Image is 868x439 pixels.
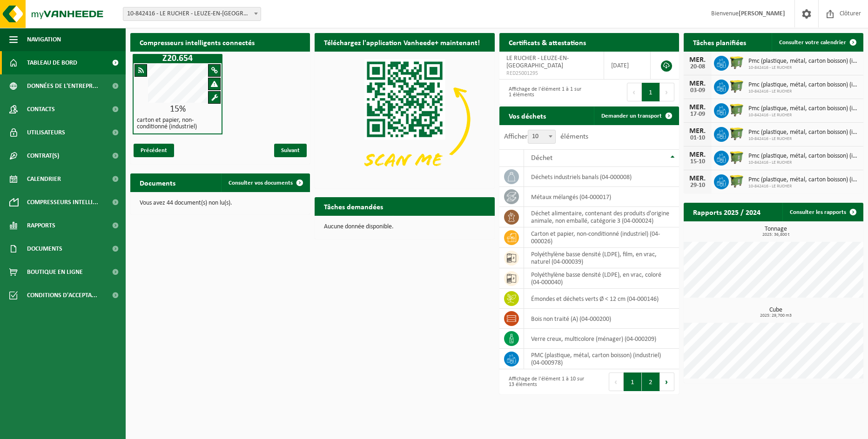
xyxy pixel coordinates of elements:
[528,130,556,144] span: 10
[315,33,489,51] h2: Téléchargez l'application Vanheede+ maintenant!
[779,40,846,46] span: Consulter votre calendrier
[27,144,59,167] span: Contrat(s)
[684,203,770,221] h2: Rapports 2025 / 2024
[688,233,863,237] span: 2025: 36,800 t
[531,154,552,162] span: Déchet
[748,89,859,94] span: 10-842416 - LE RUCHER
[499,106,555,125] h2: Vos déchets
[506,70,597,77] span: RED25001295
[609,372,624,391] button: Previous
[748,184,859,189] span: 10-842416 - LE RUCHER
[524,207,679,227] td: déchet alimentaire, contenant des produits d'origine animale, non emballé, catégorie 3 (04-000024)
[729,173,745,189] img: WB-1100-HPE-GN-50
[134,144,174,157] span: Précédent
[524,248,679,268] td: polyéthylène basse densité (LDPE), film, en vrac, naturel (04-000039)
[274,144,307,157] span: Suivant
[688,151,707,159] div: MER.
[27,74,98,98] span: Données de l'entrepr...
[688,182,707,189] div: 29-10
[772,33,862,52] a: Consulter votre calendrier
[324,224,485,230] p: Aucune donnée disponible.
[524,289,679,309] td: émondes et déchets verts Ø < 12 cm (04-000146)
[27,51,77,74] span: Tableau de bord
[229,180,293,186] span: Consulter vos documents
[748,65,859,71] span: 10-842416 - LE RUCHER
[601,113,662,119] span: Demander un transport
[624,372,642,391] button: 1
[27,121,65,144] span: Utilisateurs
[642,83,660,101] button: 1
[660,372,674,391] button: Next
[688,64,707,70] div: 20-08
[729,126,745,141] img: WB-1100-HPE-GN-50
[524,329,679,349] td: verre creux, multicolore (ménager) (04-000209)
[524,167,679,187] td: déchets industriels banals (04-000008)
[729,78,745,94] img: WB-1100-HPE-GN-50
[688,111,707,118] div: 17-09
[748,81,859,89] span: Pmc (plastique, métal, carton boisson) (industriel)
[123,7,261,21] span: 10-842416 - LE RUCHER - LEUZE-EN-HAINAUT
[504,133,588,140] label: Afficher éléments
[27,98,55,121] span: Contacts
[748,113,859,118] span: 10-842416 - LE RUCHER
[524,227,679,248] td: carton et papier, non-conditionné (industriel) (04-000026)
[27,191,98,214] span: Compresseurs intelli...
[748,160,859,166] span: 10-842416 - LE RUCHER
[27,284,97,307] span: Conditions d'accepta...
[27,214,55,237] span: Rapports
[524,268,679,289] td: polyéthylène basse densité (LDPE), en vrac, coloré (04-000040)
[27,260,83,284] span: Boutique en ligne
[729,54,745,70] img: WB-1100-HPE-GN-50
[315,197,392,215] h2: Tâches demandées
[130,173,185,192] h2: Documents
[748,105,859,113] span: Pmc (plastique, métal, carton boisson) (industriel)
[27,167,61,191] span: Calendrier
[627,83,642,101] button: Previous
[688,87,707,94] div: 03-09
[594,106,678,125] a: Demander un transport
[688,127,707,135] div: MER.
[660,83,674,101] button: Next
[528,130,555,143] span: 10
[134,105,222,114] div: 15%
[688,80,707,87] div: MER.
[524,187,679,207] td: métaux mélangés (04-000017)
[504,372,585,392] div: Affichage de l'élément 1 à 10 sur 13 éléments
[729,149,745,165] img: WB-1100-HPE-GN-50
[123,7,261,20] span: 10-842416 - LE RUCHER - LEUZE-EN-HAINAUT
[688,307,863,318] h3: Cube
[504,82,585,102] div: Affichage de l'élément 1 à 1 sur 1 éléments
[688,226,863,237] h3: Tonnage
[642,372,660,391] button: 2
[748,176,859,184] span: Pmc (plastique, métal, carton boisson) (industriel)
[748,136,859,142] span: 10-842416 - LE RUCHER
[684,33,755,51] h2: Tâches planifiées
[748,129,859,136] span: Pmc (plastique, métal, carton boisson) (industriel)
[688,104,707,111] div: MER.
[140,200,301,206] p: Vous avez 44 document(s) non lu(s).
[221,173,309,192] a: Consulter vos documents
[499,33,595,51] h2: Certificats & attestations
[688,56,707,64] div: MER.
[748,153,859,160] span: Pmc (plastique, métal, carton boisson) (industriel)
[688,313,863,318] span: 2025: 29,700 m3
[748,58,859,65] span: Pmc (plastique, métal, carton boisson) (industriel)
[688,135,707,141] div: 01-10
[739,10,785,17] strong: [PERSON_NAME]
[604,52,651,80] td: [DATE]
[506,55,569,69] span: LE RUCHER - LEUZE-EN-[GEOGRAPHIC_DATA]
[137,117,218,130] h4: carton et papier, non-conditionné (industriel)
[729,102,745,118] img: WB-1100-HPE-GN-50
[524,349,679,369] td: PMC (plastique, métal, carton boisson) (industriel) (04-000978)
[130,33,310,51] h2: Compresseurs intelligents connectés
[315,52,494,186] img: Download de VHEPlus App
[688,175,707,182] div: MER.
[27,28,61,51] span: Navigation
[135,54,220,63] h1: Z20.654
[782,203,862,221] a: Consulter les rapports
[688,159,707,165] div: 15-10
[524,309,679,329] td: bois non traité (A) (04-000200)
[27,237,62,260] span: Documents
